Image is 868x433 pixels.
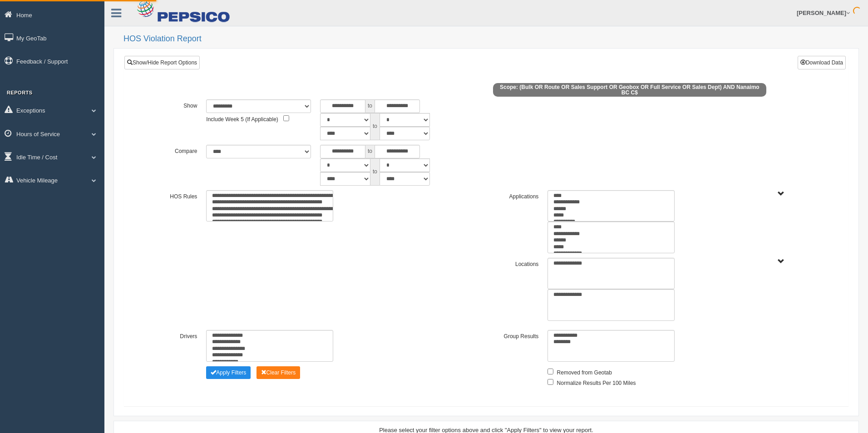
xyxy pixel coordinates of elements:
[370,158,380,186] span: to
[557,366,612,377] label: Removed from Geotab
[206,113,278,124] label: Include Week 5 (If Applicable)
[486,258,543,269] label: Locations
[493,83,766,97] span: Scope: (Bulk OR Route OR Sales Support OR Geobox OR Full Service OR Sales Dept) AND Nanaimo BC C$
[145,145,202,156] label: Compare
[145,190,202,201] label: HOS Rules
[486,330,543,341] label: Group Results
[798,56,846,69] button: Download Data
[365,99,375,113] span: to
[124,56,200,69] a: Show/Hide Report Options
[145,99,202,110] label: Show
[365,145,375,158] span: to
[256,366,301,379] button: Change Filter Options
[123,34,859,44] h2: HOS Violation Report
[486,190,543,201] label: Applications
[370,113,380,140] span: to
[557,377,636,388] label: Normalize Results Per 100 Miles
[206,366,251,379] button: Change Filter Options
[145,330,202,341] label: Drivers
